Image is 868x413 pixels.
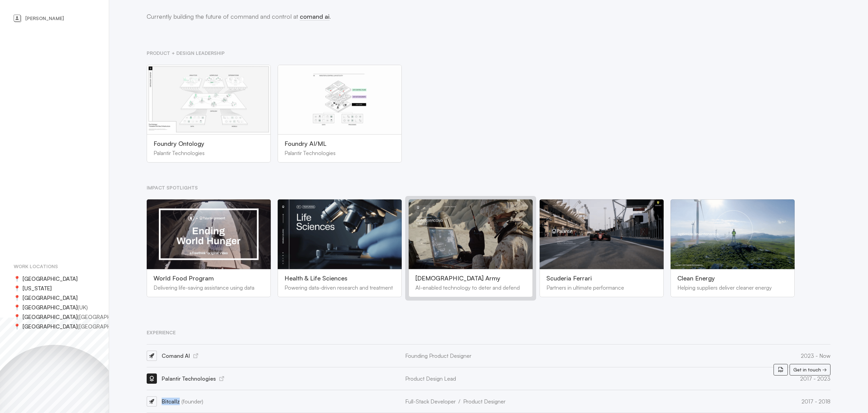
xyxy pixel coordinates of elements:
a: [PERSON_NAME] [14,14,95,23]
span: 2017 [800,375,812,382]
span: (founder) [181,398,203,405]
span: Product Designer [463,398,505,405]
span: 2023 [801,352,814,359]
span: Now [814,352,830,359]
span: 2023 [812,375,830,382]
span: Get in touch [793,365,821,374]
span: [GEOGRAPHIC_DATA] [23,293,77,303]
a: Foundry AI/MLPalantir Technologies [278,65,402,163]
span: [GEOGRAPHIC_DATA] [23,274,77,284]
span: 2017 [801,398,813,405]
span: 📍 [14,293,23,303]
span: [GEOGRAPHIC_DATA] [23,312,77,322]
span: ( UK ) [77,303,88,312]
h2: Work locations [14,262,95,271]
a: Foundry OntologyPalantir Technologies [147,65,271,163]
span: 📍 [14,284,23,293]
span: Bitcallz [162,398,203,405]
h2: Product + Design Leadership [147,48,830,58]
p: Currently building the future of command and control at . [147,12,342,21]
span: Founding Product Designer [405,352,471,360]
span: ( [GEOGRAPHIC_DATA] ) [77,322,135,331]
span: ( [GEOGRAPHIC_DATA] ) [77,312,135,322]
span: 📍 [14,322,23,331]
h2: Impact spotlights [147,183,830,193]
h2: Experience [147,328,830,337]
a: comand ai [300,13,329,20]
span: 📍 [14,312,23,322]
span: Product Design Lead [405,375,456,382]
span: [GEOGRAPHIC_DATA] [23,303,77,312]
a: Get in touch [790,364,830,376]
span: Comand AI [162,352,190,359]
span: 📍 [14,274,23,284]
span: 2018 [813,398,830,405]
a: Resume [774,364,788,376]
span: Palantir Technologies [162,375,216,382]
span: 📍 [14,303,23,312]
span: [GEOGRAPHIC_DATA] [23,322,77,331]
span: [US_STATE] [23,284,52,293]
span: Full-Stack Developer [405,398,463,405]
